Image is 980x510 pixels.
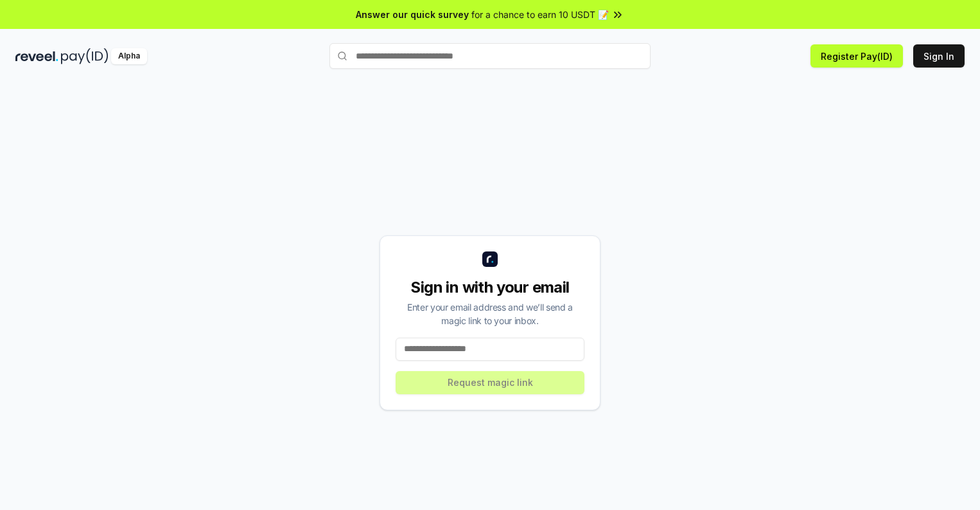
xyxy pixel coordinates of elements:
div: Alpha [111,48,147,64]
div: Sign in with your email [396,277,584,298]
button: Sign In [913,44,965,68]
span: for a chance to earn 10 USDT 📝 [471,8,609,21]
div: Enter your email address and we’ll send a magic link to your inbox. [396,300,584,327]
button: Register Pay(ID) [810,44,903,68]
img: pay_id [61,48,109,64]
img: reveel_dark [15,48,58,64]
img: logo_small [482,251,498,267]
span: Answer our quick survey [356,8,469,21]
